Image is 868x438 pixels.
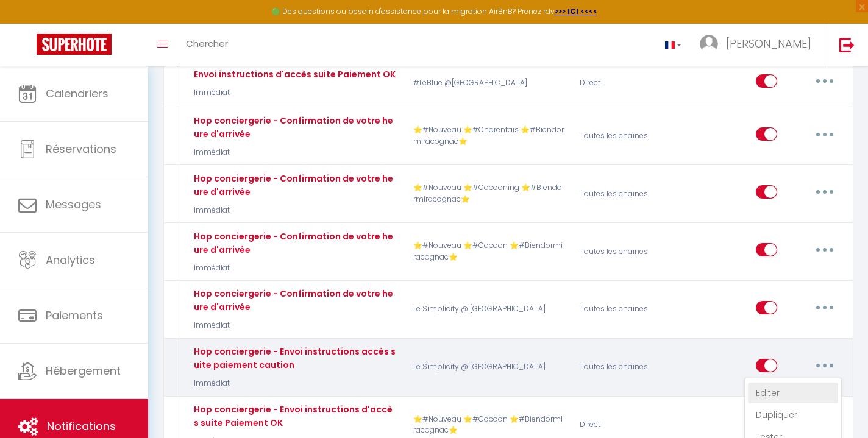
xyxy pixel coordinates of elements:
[191,345,397,372] div: Hop conciergerie - Envoi instructions accès suite paiement caution
[726,36,811,51] span: [PERSON_NAME]
[700,35,718,53] img: ...
[191,205,397,216] p: Immédiat
[405,345,572,389] p: Le Simplicity @ [GEOGRAPHIC_DATA]
[191,172,397,199] div: Hop conciergerie - Confirmation de votre heure d'arrivée
[46,308,103,323] span: Paiements
[191,263,397,274] p: Immédiat
[191,114,397,141] div: Hop conciergerie - Confirmation de votre heure d'arrivée
[748,383,838,403] a: Editer
[37,34,112,55] img: Super Booking
[572,287,683,331] div: Toutes les chaines
[572,230,683,274] div: Toutes les chaines
[191,87,396,99] p: Immédiat
[46,141,116,157] span: Réservations
[405,172,572,216] p: ⭐️#Nouveau ⭐️#Cocooning ⭐️#Biendormiracognac⭐️
[405,287,572,331] p: Le Simplicity @ [GEOGRAPHIC_DATA]
[177,24,237,66] a: Chercher
[572,345,683,389] div: Toutes les chaines
[46,197,101,212] span: Messages
[405,65,572,101] p: #LeBlue @[GEOGRAPHIC_DATA]
[405,230,572,274] p: ⭐️#Nouveau ⭐️#Cocoon ⭐️#Biendormiracognac⭐️
[748,404,838,425] a: Dupliquer
[191,403,397,429] div: Hop conciergerie - Envoi instructions d'accès suite Paiement OK
[691,24,827,66] a: ... [PERSON_NAME]
[47,419,116,434] span: Notifications
[405,114,572,158] p: ⭐️#Nouveau ⭐️#Charentais ⭐️#Biendormiracognac⭐️
[186,37,228,50] span: Chercher
[555,6,597,16] a: >>> ICI <<<<
[191,378,397,389] p: Immédiat
[572,172,683,216] div: Toutes les chaines
[572,65,683,101] div: Direct
[191,287,397,314] div: Hop conciergerie - Confirmation de votre heure d'arrivée
[572,114,683,158] div: Toutes les chaines
[46,363,121,378] span: Hébergement
[839,37,855,52] img: logout
[191,230,397,256] div: Hop conciergerie - Confirmation de votre heure d'arrivée
[46,252,95,267] span: Analytics
[191,320,397,331] p: Immédiat
[191,68,396,81] div: Envoi instructions d'accès suite Paiement OK
[191,147,397,158] p: Immédiat
[46,86,108,101] span: Calendriers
